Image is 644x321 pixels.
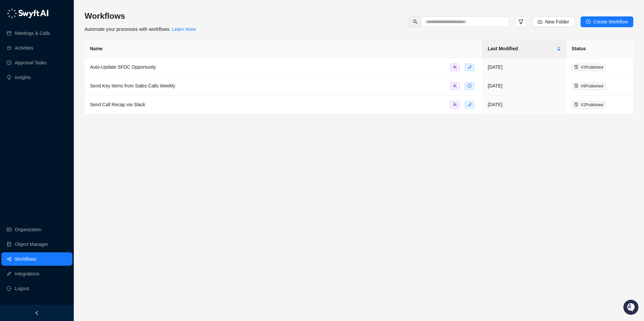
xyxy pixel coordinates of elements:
[581,84,603,88] span: V 6 Published
[15,26,50,40] a: Meetings & Calls
[35,311,39,315] span: left
[581,103,603,107] span: V 2 Published
[15,238,48,251] a: Object Manager
[581,65,603,70] span: V 2 Published
[413,19,418,24] span: search
[7,7,20,20] img: Swyft AI
[28,91,54,103] a: 📶Status
[574,103,578,107] span: file-done
[15,223,41,236] a: Organization
[482,58,566,77] td: [DATE]
[518,19,524,24] span: filter
[574,65,578,69] span: file-done
[538,19,542,24] span: folder-add
[23,67,85,73] div: We're available if you need us!
[482,95,566,114] td: [DATE]
[7,286,11,291] span: logout
[23,61,110,67] div: Start new chat
[47,110,81,115] a: Powered byPylon
[482,77,566,95] td: [DATE]
[468,65,472,69] span: phone
[15,71,31,84] a: Insights
[13,94,25,101] span: Docs
[37,94,52,101] span: Status
[172,26,196,32] a: Learn more
[566,40,633,58] th: Status
[15,252,36,266] a: Workflows
[7,8,49,18] img: logo-05li4sbe.png
[7,61,19,73] img: 5124521997842_fc6d7dfcefe973c2e489_88.png
[453,65,457,69] span: team
[4,91,28,103] a: 📚Docs
[15,41,33,55] a: Activities
[453,103,457,107] span: team
[15,282,29,295] span: Logout
[7,27,122,38] p: Welcome 👋
[67,110,81,115] span: Pylon
[85,40,482,58] th: Name
[85,26,196,32] span: Automate your processes with workflows.
[468,103,472,107] span: phone
[581,16,633,27] button: Create Workflow
[90,102,145,107] span: Send Call Recap via Slack
[114,63,122,71] button: Start new chat
[30,94,36,100] div: 📶
[574,84,578,88] span: file-done
[85,11,196,21] h3: Workflows
[468,84,472,88] span: clock-circle
[593,18,628,25] span: Create Workflow
[545,18,569,25] span: New Folder
[15,56,47,69] a: Approval Tasks
[90,83,175,88] span: Send Key Items from Sales Calls Weekly
[488,45,555,52] span: Last Modified
[90,64,156,70] span: Auto-Update SFDC Opportunity
[532,16,575,27] button: New Folder
[586,19,591,24] span: plus-circle
[453,84,457,88] span: team
[15,267,39,280] a: Integrations
[7,38,122,48] h2: How can we help?
[623,299,641,317] iframe: Open customer support
[7,94,12,100] div: 📚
